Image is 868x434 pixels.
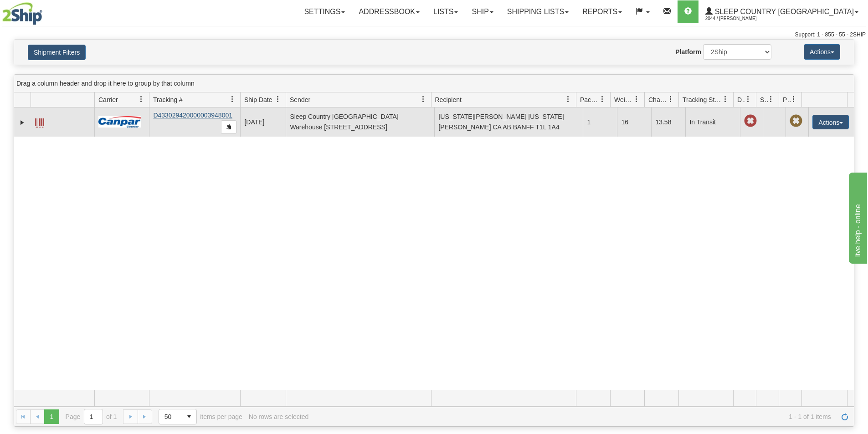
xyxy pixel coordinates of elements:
[663,92,678,107] a: Charge filter column settings
[713,8,854,15] span: Sleep Country [GEOGRAPHIC_DATA]
[560,92,576,107] a: Recipient filter column settings
[575,0,629,23] a: Reports
[617,107,651,137] td: 16
[595,92,610,107] a: Packages filter column settings
[84,409,103,424] input: Page 1
[583,107,617,137] td: 1
[2,31,866,39] div: Support: 1 - 855 - 55 - 2SHIP
[648,95,668,104] span: Charge
[783,95,791,104] span: Pickup Status
[244,95,272,104] span: Ship Date
[286,107,434,137] td: Sleep Country [GEOGRAPHIC_DATA] Warehouse [STREET_ADDRESS]
[249,413,309,420] div: No rows are selected
[614,95,633,104] span: Weight
[164,412,176,421] span: 50
[153,112,232,119] a: D433029420000003948001
[225,92,240,107] a: Tracking # filter column settings
[685,107,740,137] td: In Transit
[2,2,42,25] img: logo2044.jpg
[44,409,59,424] span: Page 1
[705,14,774,23] span: 2044 / [PERSON_NAME]
[7,5,84,16] div: live help - online
[435,95,462,104] span: Recipient
[740,92,756,107] a: Delivery Status filter column settings
[416,92,431,107] a: Sender filter column settings
[352,0,426,23] a: Addressbook
[500,0,575,23] a: Shipping lists
[465,0,500,23] a: Ship
[134,92,149,107] a: Carrier filter column settings
[651,107,685,137] td: 13.58
[744,115,757,128] span: Late
[221,120,236,134] button: Copy to clipboard
[159,409,242,424] span: items per page
[159,409,197,424] span: Page sizes drop down
[699,0,865,23] a: Sleep Country [GEOGRAPHIC_DATA] 2044 / [PERSON_NAME]
[66,409,117,424] span: Page of 1
[812,115,849,129] button: Actions
[28,45,86,60] button: Shipment Filters
[98,116,141,128] img: 14 - Canpar
[786,92,801,107] a: Pickup Status filter column settings
[847,170,867,263] iframe: chat widget
[434,107,583,137] td: [US_STATE][PERSON_NAME] [US_STATE][PERSON_NAME] CA AB BANFF T1L 1A4
[315,413,831,420] span: 1 - 1 of 1 items
[760,95,768,104] span: Shipment Issues
[18,118,27,127] a: Expand
[14,75,854,92] div: grid grouping header
[837,409,852,424] a: Refresh
[790,115,802,128] span: Pickup Not Assigned
[580,95,599,104] span: Packages
[35,114,44,129] a: Label
[98,95,118,104] span: Carrier
[804,44,840,60] button: Actions
[153,95,183,104] span: Tracking #
[629,92,644,107] a: Weight filter column settings
[270,92,286,107] a: Ship Date filter column settings
[683,95,722,104] span: Tracking Status
[182,409,196,424] span: select
[737,95,745,104] span: Delivery Status
[290,95,310,104] span: Sender
[426,0,465,23] a: Lists
[240,107,286,137] td: [DATE]
[718,92,733,107] a: Tracking Status filter column settings
[763,92,779,107] a: Shipment Issues filter column settings
[675,47,701,56] label: Platform
[297,0,352,23] a: Settings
